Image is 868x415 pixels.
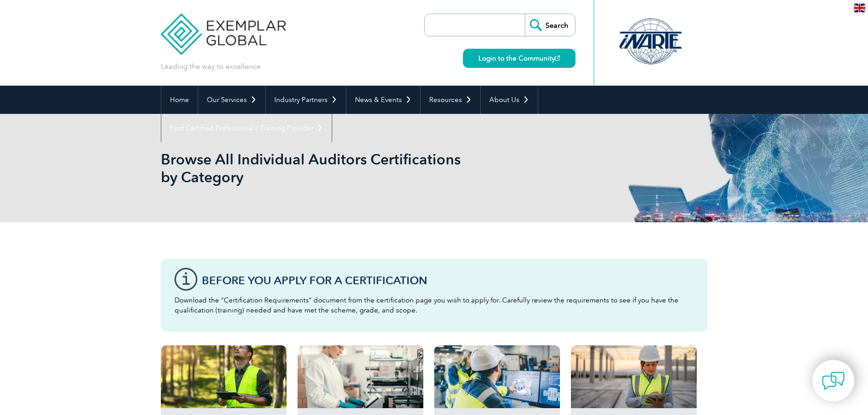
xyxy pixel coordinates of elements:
[525,14,575,36] input: Search
[481,86,538,114] a: About Us
[854,4,865,12] img: en
[822,369,845,392] img: contact-chat.png
[266,86,346,114] a: Industry Partners
[555,56,560,61] img: open_square.png
[161,61,261,72] p: Leading the way to excellence
[202,275,694,286] h3: Before You Apply For a Certification
[161,150,511,186] h1: Browse All Individual Auditors Certifications by Category
[175,295,694,315] p: Download the “Certification Requirements” document from the certification page you wish to apply ...
[421,86,480,114] a: Resources
[161,86,198,114] a: Home
[198,86,265,114] a: Our Services
[161,114,332,142] a: Find Certified Professional / Training Provider
[346,86,420,114] a: News & Events
[463,49,575,68] a: Login to the Community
